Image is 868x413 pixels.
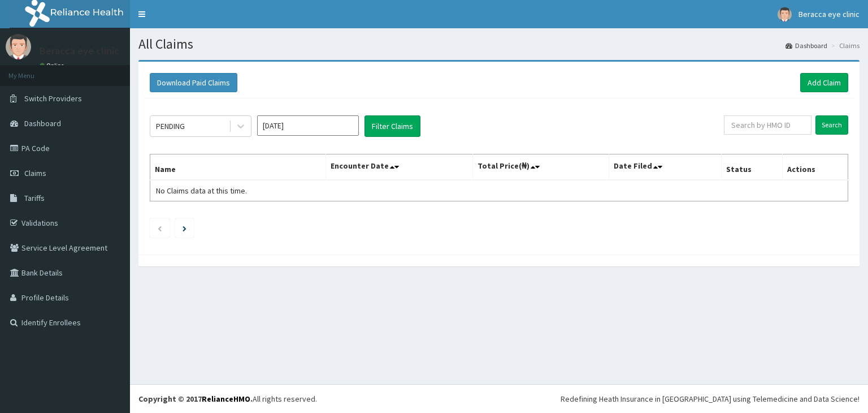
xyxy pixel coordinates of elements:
span: Dashboard [24,118,61,128]
th: Actions [782,154,848,180]
button: Filter Claims [364,115,420,137]
button: Download Paid Claims [150,73,237,92]
a: Previous page [157,223,162,233]
span: Beracca eye clinic [798,9,860,19]
span: Switch Providers [24,93,82,104]
a: Add Claim [800,73,848,92]
li: Claims [828,41,860,50]
img: User Image [778,7,792,21]
span: Tariffs [24,193,45,203]
input: Search [815,115,848,135]
th: Name [150,154,326,180]
th: Date Filed [609,154,722,180]
span: No Claims data at this time. [156,186,247,196]
footer: All rights reserved. [130,384,868,413]
a: RelianceHMO [202,394,250,404]
a: Next page [183,223,186,233]
div: Redefining Heath Insurance in [GEOGRAPHIC_DATA] using Telemedicine and Data Science! [561,393,860,405]
a: Online [40,62,67,70]
th: Total Price(₦) [473,154,609,180]
strong: Copyright © 2017 . [138,394,253,404]
th: Encounter Date [326,154,473,180]
span: Claims [24,168,46,178]
input: Search by HMO ID [724,115,811,135]
th: Status [722,154,782,180]
input: Select Month and Year [257,115,359,136]
a: Dashboard [785,41,827,50]
div: PENDING [156,121,185,132]
h1: All Claims [138,37,860,51]
p: Beracca eye clinic [40,46,119,56]
img: User Image [6,34,31,59]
